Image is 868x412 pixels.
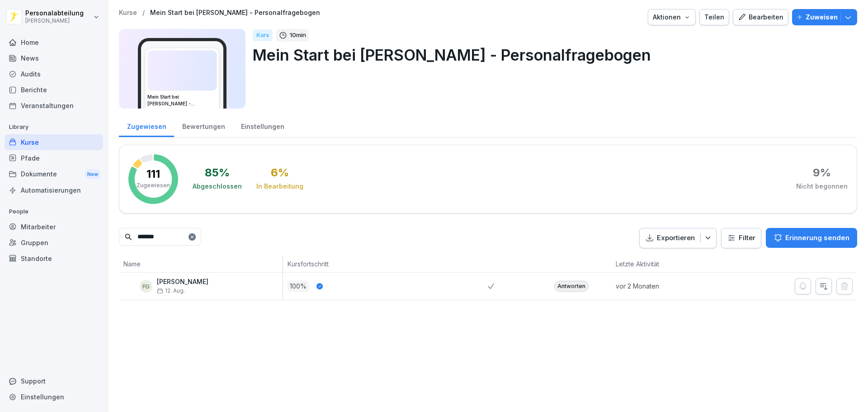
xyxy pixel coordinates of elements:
p: Exportieren [657,233,695,243]
a: Automatisierungen [5,182,103,198]
div: Bearbeiten [738,12,783,22]
div: FG [140,280,152,293]
div: Kurs [253,29,273,41]
div: In Bearbeitung [256,182,303,191]
div: Dokumente [5,166,103,183]
a: Standorte [5,251,103,266]
div: Aktionen [653,12,691,22]
button: Teilen [699,9,729,25]
button: Aktionen [648,9,696,25]
button: Filter [722,228,761,248]
a: Veranstaltungen [5,98,103,114]
p: Name [123,259,278,269]
span: 12. Aug. [157,288,185,294]
a: Kurse [119,9,137,17]
p: 100 % [288,280,309,292]
p: Zugewiesen [137,181,170,189]
div: Support [5,373,103,389]
p: Letzte Aktivität [616,259,709,269]
button: Bearbeiten [733,9,788,25]
a: Audits [5,66,103,82]
a: Einstellungen [233,114,292,137]
a: Zugewiesen [119,114,174,137]
div: Abgeschlossen [193,182,242,191]
a: Mitarbeiter [5,219,103,235]
a: DokumenteNew [5,166,103,183]
a: Berichte [5,82,103,98]
a: Mein Start bei [PERSON_NAME] - Personalfragebogen [150,9,320,17]
div: New [85,169,100,180]
p: People [5,204,103,219]
p: Mein Start bei [PERSON_NAME] - Personalfragebogen [253,43,850,66]
p: / [142,9,145,17]
div: Teilen [704,12,724,22]
p: [PERSON_NAME] [157,278,208,286]
div: Filter [727,233,755,242]
div: 6 % [271,167,289,178]
p: Erinnerung senden [785,233,849,243]
p: Personalabteilung [25,9,84,17]
p: 111 [146,169,160,180]
div: 9 % [813,167,831,178]
a: Pfade [5,150,103,166]
a: Kurse [5,134,103,150]
button: Zuweisen [792,9,857,25]
h3: Mein Start bei [PERSON_NAME] - Personalfragebogen [147,94,217,107]
button: Exportieren [639,228,717,248]
p: [PERSON_NAME] [25,18,84,24]
a: Gruppen [5,235,103,251]
p: vor 2 Monaten [616,281,714,291]
a: News [5,50,103,66]
p: Kursfortschritt [288,259,484,269]
button: Erinnerung senden [766,228,857,248]
div: Nicht begonnen [796,182,848,191]
p: 10 min [290,31,306,40]
a: Bewertungen [174,114,233,137]
p: Zuweisen [806,12,838,22]
div: 85 % [205,167,230,178]
a: Home [5,34,103,50]
div: Antworten [554,281,589,292]
a: Einstellungen [5,389,103,405]
p: Library [5,120,103,134]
